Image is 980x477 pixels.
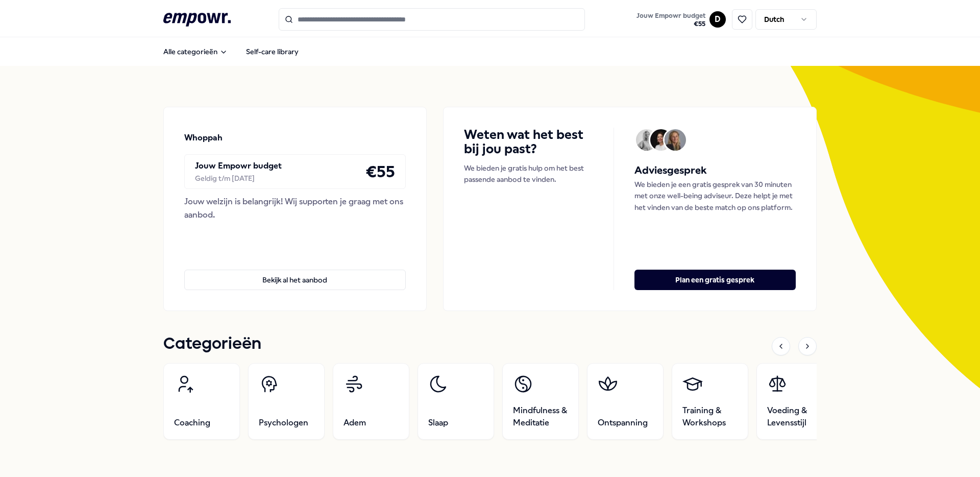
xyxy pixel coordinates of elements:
h4: Weten wat het best bij jou past? [464,128,593,156]
p: Whoppah [184,131,223,145]
span: Mindfulness & Meditatie [513,404,568,429]
a: Training & Workshops [672,363,748,440]
span: Coaching [174,417,210,429]
input: Search for products, categories or subcategories [279,8,585,31]
span: Slaap [428,417,448,429]
button: Bekijk al het aanbod [184,270,406,290]
a: Bekijk al het aanbod [184,253,406,290]
img: Avatar [665,129,686,151]
h1: Categorieën [163,331,261,357]
p: We bieden je gratis hulp om het best passende aanbod te vinden. [464,162,593,185]
nav: Main [155,41,307,62]
img: Avatar [636,129,657,151]
a: Slaap [418,363,494,440]
span: € 55 [636,20,705,28]
span: Psychologen [259,417,308,429]
span: Jouw Empowr budget [636,12,705,20]
button: D [709,11,726,28]
button: Alle categorieën [155,41,236,62]
a: Voeding & Levensstijl [756,363,833,440]
button: Plan een gratis gesprek [634,270,796,290]
span: Ontspanning [598,417,648,429]
div: Jouw welzijn is belangrijk! Wij supporten je graag met ons aanbod. [184,195,406,221]
span: Voeding & Levensstijl [767,404,822,429]
div: Geldig t/m [DATE] [195,173,282,184]
a: Psychologen [248,363,325,440]
a: Jouw Empowr budget€55 [632,9,709,30]
span: Training & Workshops [682,404,738,429]
h5: Adviesgesprek [634,162,796,179]
a: Mindfulness & Meditatie [502,363,579,440]
button: Jouw Empowr budget€55 [634,10,707,30]
p: We bieden je een gratis gesprek van 30 minuten met onze well-being adviseur. Deze helpt je met he... [634,179,796,213]
h4: € 55 [365,159,395,184]
span: Adem [344,417,366,429]
a: Ontspanning [587,363,664,440]
a: Coaching [163,363,240,440]
a: Self-care library [238,41,307,62]
img: Avatar [650,129,672,151]
p: Jouw Empowr budget [195,159,282,173]
a: Adem [333,363,409,440]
